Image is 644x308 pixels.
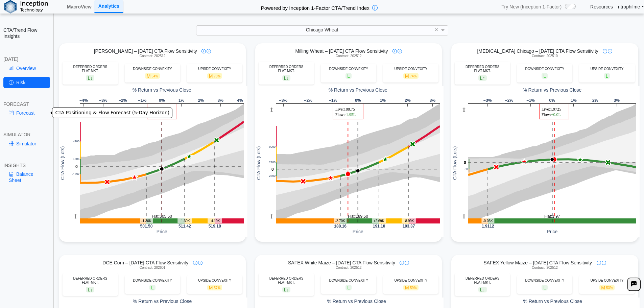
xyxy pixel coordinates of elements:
div: UPSIDE CONVEXITY [386,279,435,283]
div: DEFERRED ORDERS FLAT-MKT. [262,277,311,285]
span: L [149,285,156,290]
span: SAFEX Yellow Maize – [DATE] CTA Flow Sensitivity [483,260,592,266]
span: Clear value [434,26,439,35]
a: Resources [590,4,613,10]
span: Chicago Wheat [306,27,338,32]
div: UPSIDE CONVEXITY [190,279,239,283]
div: UPSIDE CONVEXITY [190,67,239,71]
div: DOWNSIDE CONVEXITY [128,67,177,71]
div: UPSIDE CONVEXITY [386,67,435,71]
span: L [478,75,487,81]
a: Analytics [94,0,123,13]
div: DEFERRED ORDERS FLAT-MKT. [458,277,507,285]
span: Contract: 202512 [336,266,362,270]
span: SAFEX White Maize – [DATE] CTA Flow Sensitivity [288,260,395,266]
span: 59% [410,286,417,290]
img: info-icon.svg [193,261,197,265]
div: DEFERRED ORDERS FLAT-MKT. [458,65,507,73]
h2: Powered by Inception 1-Factor CTA/Trend Index [258,2,372,11]
span: 70% [214,74,220,78]
img: info-icon.svg [603,49,607,53]
div: SIMULATOR [3,132,50,138]
span: DCE Corn – [DATE] CTA Flow Sensitivity [102,260,188,266]
div: INSIGHTS [3,162,50,168]
img: info-icon.svg [201,49,206,53]
span: ↓ [483,287,485,292]
span: [PERSON_NAME] – [DATE] CTA Flow Sensitivity [94,48,197,54]
div: DOWNSIDE CONVEXITY [128,279,177,283]
span: L [345,73,352,79]
span: 74% [410,74,417,78]
img: info-icon.svg [392,49,397,53]
span: M [145,73,160,79]
div: DOWNSIDE CONVEXITY [324,279,373,283]
img: plus-icon.svg [207,49,211,53]
span: 53% [606,286,613,290]
div: UPSIDE CONVEXITY [582,279,631,283]
span: M [403,73,419,79]
div: CTA Positioning & Flow Forecast (5-Day Horizon) [52,108,172,118]
img: plus-icon.svg [608,49,612,53]
span: L [542,285,548,290]
span: M [207,285,222,290]
div: DEFERRED ORDERS FLAT-MKT. [66,65,115,73]
span: Try New (Inception 1-Factor) [501,4,562,10]
span: L [86,287,94,292]
div: UPSIDE CONVEXITY [582,67,631,71]
span: L [478,287,487,292]
span: × [435,27,438,33]
span: ↓ [90,75,93,80]
span: ↓ [90,287,93,292]
a: Simulator [3,138,50,149]
div: DOWNSIDE CONVEXITY [324,67,373,71]
div: FORECAST [3,101,50,107]
span: L [86,75,94,81]
span: Contract: 202510 [532,54,558,58]
span: 57% [214,286,220,290]
div: DEFERRED ORDERS FLAT-MKT. [66,277,115,285]
span: M [599,285,615,290]
span: ↓ [286,75,289,80]
span: Contract: 202512 [532,266,558,270]
a: Balance Sheet [3,168,50,186]
img: plus-icon.svg [405,261,409,265]
span: M [403,285,419,290]
a: Risk [3,77,50,88]
span: L [542,73,548,79]
a: Overview [3,63,50,74]
span: ↓ [286,287,289,292]
img: info-icon.svg [400,261,404,265]
span: M [207,73,222,79]
img: plus-icon.svg [198,261,202,265]
div: DOWNSIDE CONVEXITY [520,67,569,71]
a: Forecast [3,107,50,119]
img: plus-icon.svg [602,261,606,265]
span: Contract: 202512 [140,54,166,58]
span: Milling Wheat – [DATE] CTA Flow Sensitivity [295,48,388,54]
span: [MEDICAL_DATA] Chicago – [DATE] CTA Flow Sensitivity [477,48,598,54]
h2: CTA/Trend Flow Insights [3,27,50,39]
span: 54% [151,74,158,78]
a: MacroView [64,1,94,13]
div: DOWNSIDE CONVEXITY [520,279,569,283]
span: ↑ [483,75,485,80]
span: L [604,73,610,79]
a: ntrophilme [618,4,644,10]
span: L [282,75,291,81]
span: L [345,285,352,290]
div: [DATE] [3,56,50,62]
img: info-icon.svg [597,261,601,265]
span: Contract: 202601 [140,266,166,270]
span: L [282,287,291,292]
div: DEFERRED ORDERS FLAT-MKT. [262,65,311,73]
img: plus-icon.svg [398,49,402,53]
span: Contract: 202512 [336,54,362,58]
